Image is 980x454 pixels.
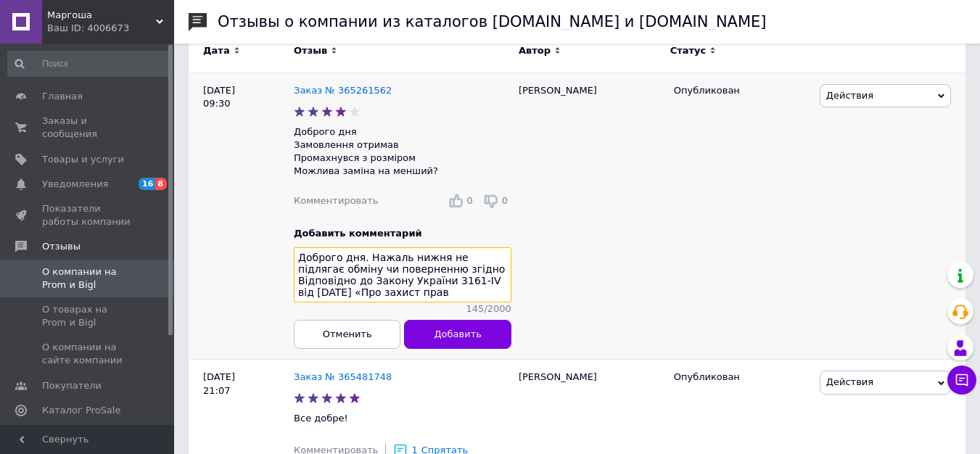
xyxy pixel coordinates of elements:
[294,44,327,57] span: Отзыв
[47,9,156,22] span: Маргоша
[466,302,511,315] span: 145 / 2000
[42,115,134,141] span: Заказы и сообщения
[42,153,124,166] span: Товары и услуги
[405,319,511,348] button: Добавить
[42,90,83,103] span: Главная
[511,73,667,360] div: [PERSON_NAME]
[947,366,976,395] button: Чат с покупателем
[218,13,767,30] h1: Отзывы о компании из каталогов [DOMAIN_NAME] и [DOMAIN_NAME]
[826,90,873,101] span: Действия
[502,195,508,206] span: 0
[189,73,294,360] div: [DATE] 09:30
[294,247,511,302] textarea: Доброго дня. Нажаль нижня не підлягає обміну чи поверненню згідно Відповідно до Закону України 31...
[294,371,392,382] a: Заказ № 365481748
[42,303,134,329] span: О товарах на Prom и Bigl
[139,178,155,190] span: 16
[434,329,481,339] span: Добавить
[674,371,809,384] div: Опубликован
[519,44,551,57] span: Автор
[670,44,707,57] span: Статус
[674,84,809,97] div: Опубликован
[42,202,134,228] span: Показатели работы компании
[294,85,392,96] a: Заказ № 365261562
[42,379,102,392] span: Покупатели
[42,341,134,367] span: О компании на сайте компании
[826,376,873,387] span: Действия
[203,44,230,57] span: Дата
[294,319,400,348] button: Отменить
[294,228,422,239] span: Добавить комментарий
[323,329,372,339] span: Отменить
[294,195,378,206] span: Комментировать
[42,240,81,253] span: Отзывы
[294,412,511,425] p: Все добре!
[294,125,511,178] p: Доброго дня Замовлення отримав Промахнувся з розміром Можлива заміна на менший?
[294,194,378,207] div: Комментировать
[47,22,174,35] div: Ваш ID: 4006673
[42,178,108,191] span: Уведомления
[155,178,167,190] span: 8
[7,51,171,77] input: Поиск
[42,404,120,417] span: Каталог ProSale
[42,265,134,292] span: О компании на Prom и Bigl
[466,195,472,206] span: 0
